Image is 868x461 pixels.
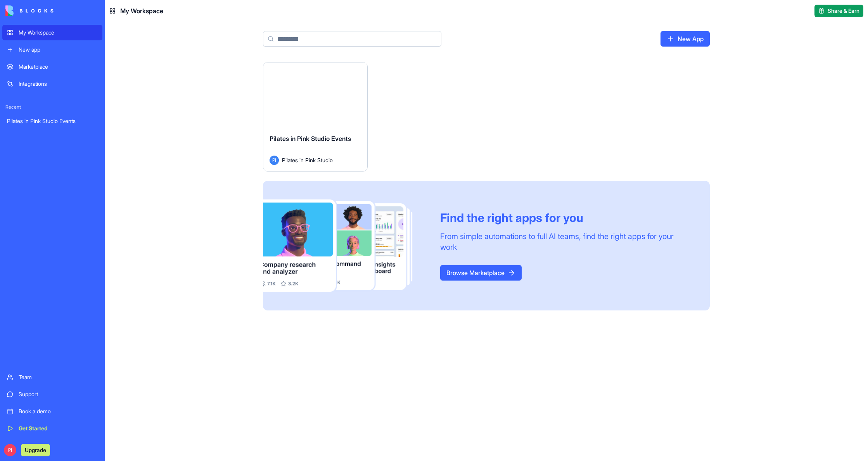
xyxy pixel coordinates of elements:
div: Team [19,373,98,381]
a: Team [2,369,102,385]
span: PI [270,156,279,165]
img: Frame_181_egmpey.png [263,199,428,292]
a: Marketplace [2,59,102,75]
span: Recent [2,104,102,110]
div: Get Started [19,425,98,432]
a: My Workspace [2,25,102,40]
span: My Workspace [120,6,163,16]
span: Share & Earn [828,7,859,15]
button: Share & Earn [814,5,863,17]
div: Support [19,390,98,398]
div: Book a demo [19,407,98,415]
a: Integrations [2,76,102,92]
a: New App [661,31,710,47]
a: Pilates in Pink Studio EventsPIPilates in Pink Studio [263,62,368,172]
div: My Workspace [19,29,98,36]
a: New app [2,42,102,57]
a: Support [2,386,102,402]
div: Marketplace [19,63,98,71]
a: Get Started [2,421,102,436]
a: Pilates in Pink Studio Events [2,113,102,129]
div: From simple automations to full AI teams, find the right apps for your work [440,231,691,253]
a: Browse Marketplace [440,265,522,281]
span: PI [4,444,16,456]
a: Book a demo [2,404,102,419]
img: logo [5,5,54,16]
div: Pilates in Pink Studio Events [7,117,98,125]
button: Upgrade [21,444,50,456]
div: New app [19,46,98,54]
span: Pilates in Pink Studio [282,156,333,164]
div: Find the right apps for you [440,211,691,225]
a: Upgrade [21,446,50,454]
span: Pilates in Pink Studio Events [270,135,351,142]
div: Integrations [19,80,98,88]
